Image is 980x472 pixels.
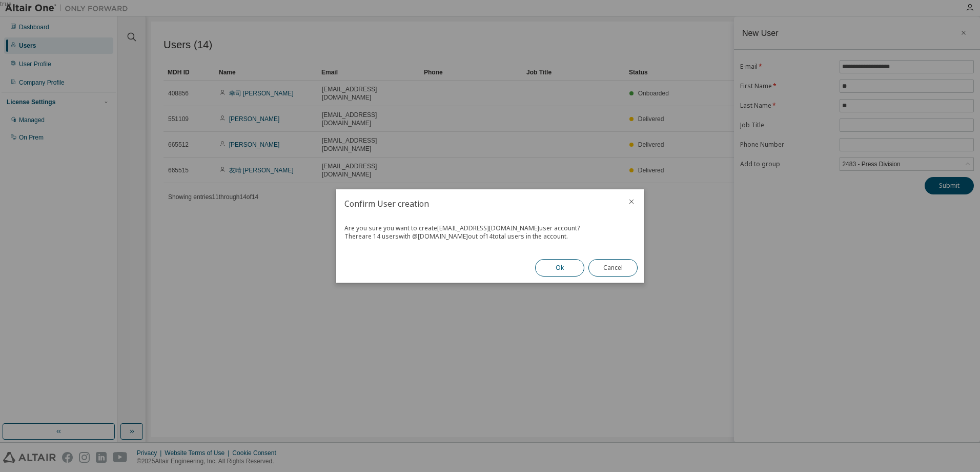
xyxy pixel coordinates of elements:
div: Are you sure you want to create [EMAIL_ADDRESS][DOMAIN_NAME] user account? [344,224,636,232]
button: Ok [535,259,584,277]
h2: Confirm User creation [336,189,619,218]
button: Cancel [588,259,638,277]
button: close [627,198,636,206]
div: There are 14 users with @ [DOMAIN_NAME] out of 14 total users in the account. [344,232,636,241]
